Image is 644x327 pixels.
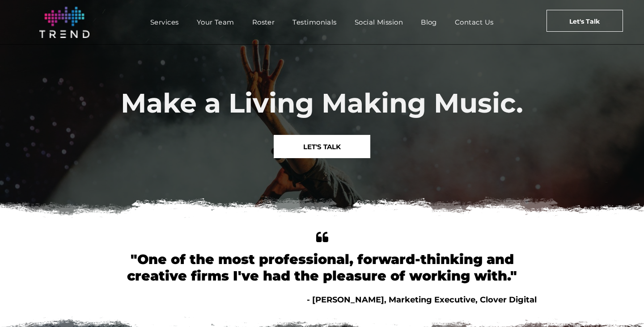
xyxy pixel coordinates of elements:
a: Contact Us [446,16,503,29]
a: Let's Talk [547,10,623,32]
img: logo [39,7,89,38]
a: Roster [243,16,284,29]
span: - [PERSON_NAME], Marketing Executive, Clover Digital [307,295,537,305]
a: Blog [412,16,446,29]
a: Social Mission [346,16,412,29]
a: Testimonials [284,16,345,29]
a: LET'S TALK [274,135,370,158]
font: "One of the most professional, forward-thinking and creative firms I've had the pleasure of worki... [127,251,517,284]
span: LET'S TALK [303,135,341,158]
a: Services [141,16,188,29]
span: Let's Talk [569,10,600,33]
a: Your Team [188,16,243,29]
span: Make a Living Making Music. [121,87,523,119]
